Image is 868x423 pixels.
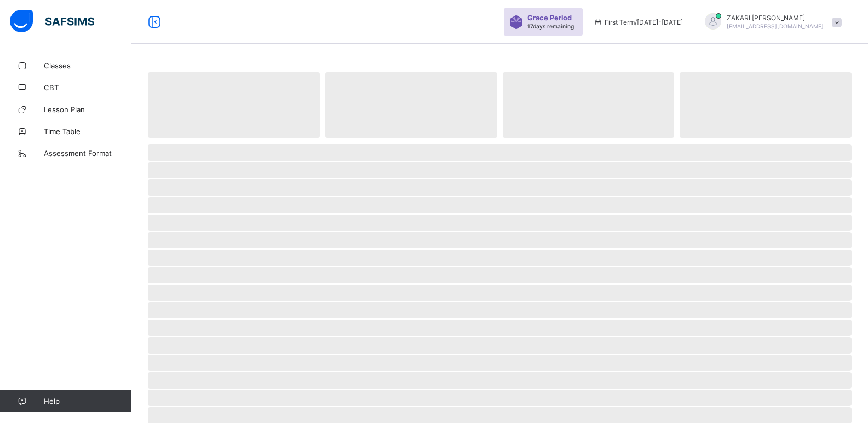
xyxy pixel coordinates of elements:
[44,149,131,158] span: Assessment Format
[44,397,131,405] span: Help
[503,72,675,138] span: ‌
[44,61,131,70] span: Classes
[509,15,523,29] img: sticker-purple.71386a28dfed39d6af7621340158ba97.svg
[527,23,574,30] span: 17 days remaining
[148,372,852,389] span: ‌
[148,232,852,248] span: ‌
[727,23,824,30] span: [EMAIL_ADDRESS][DOMAIN_NAME]
[44,83,131,92] span: CBT
[148,302,852,318] span: ‌
[148,162,852,178] span: ‌
[44,105,131,114] span: Lesson Plan
[10,10,94,33] img: safsims
[148,320,852,336] span: ‌
[325,72,497,138] span: ‌
[44,127,131,136] span: Time Table
[148,197,852,213] span: ‌
[694,13,847,31] div: ZAKARIAHMED
[148,355,852,371] span: ‌
[527,14,572,22] span: Grace Period
[680,72,852,138] span: ‌
[148,267,852,283] span: ‌
[148,144,852,161] span: ‌
[148,72,320,138] span: ‌
[148,390,852,406] span: ‌
[148,179,852,196] span: ‌
[148,337,852,354] span: ‌
[148,285,852,301] span: ‌
[148,250,852,266] span: ‌
[594,18,683,26] span: session/term information
[727,14,824,22] span: ZAKARI [PERSON_NAME]
[148,215,852,231] span: ‌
